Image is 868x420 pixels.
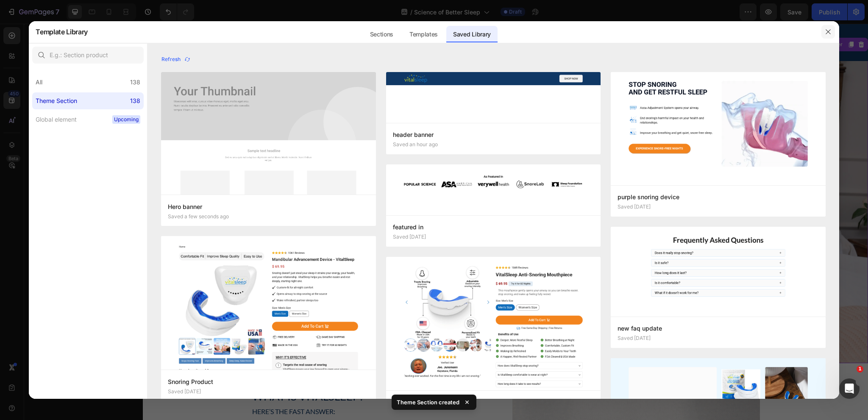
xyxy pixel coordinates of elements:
[130,77,140,87] div: 138
[161,56,191,63] div: Refresh
[618,323,818,334] p: new faq update
[36,21,88,43] h2: Template Library
[108,5,176,32] img: vitalsleep-logo.png
[393,130,594,140] p: header banner
[403,26,445,43] div: Templates
[128,225,230,233] span: SHOP NOW & STOP SNORING ➜
[393,142,438,147] p: Saved an hour ago
[386,257,601,406] img: -a-gempagesversionv7shop-id451081390222476386theme-section-id579392053440414513.jpg
[397,398,459,406] p: Theme Section created
[839,378,860,399] iframe: Intercom live chat
[168,389,201,395] p: Saved [DATE]
[161,53,191,65] button: Refresh
[562,13,604,25] p: Shop now
[668,17,701,25] div: Hero banner
[32,47,144,64] input: E.g.: Section product
[393,234,426,240] p: Saved [DATE]
[130,96,140,106] div: 138
[393,397,594,407] p: [PERSON_NAME] Product Section
[168,214,229,220] p: Saved a few seconds ago
[386,164,601,209] img: -a-gempagesversionv7shop-id451081390222476386theme-section-id583972624485319508.jpg
[386,72,601,95] img: -a-gempagesversionv7shop-id451081390222476386theme-section-id586161694154163035.jpg
[36,114,77,125] div: Global element
[446,26,498,43] div: Saved Library
[618,204,651,210] p: Saved [DATE]
[36,77,42,87] div: All
[168,377,369,387] p: Snoring Product
[161,72,376,195] img: Placeholder.png
[115,217,243,241] a: SHOP NOW & STOP SNORING ➜
[618,335,651,341] p: Saved [DATE]
[36,96,77,106] div: Theme Section
[115,159,437,172] h2: Stop Snoring. Breathe Freely. Wake Rested.
[611,227,825,317] img: -a-gempagesversionv7shop-id451081390222476386theme-section-id582437764637655704.jpg
[168,202,369,212] p: Hero banner
[618,192,818,202] p: purple snoring device
[393,222,594,232] p: featured in
[857,366,863,373] span: 1
[363,26,400,43] div: Sections
[109,383,355,393] p: Here’s the fast answer:
[115,111,437,134] h2: The True Science of Better Sleep
[112,115,140,124] span: Upcoming
[116,180,436,203] p: By targeting the root cause of snoring, VitalSleep helps you—and your partner—get the deep, unint...
[611,72,825,185] img: -a-gempagesversionv7shop-id451081390222476386theme-section-id582361378879177689.jpg
[108,365,356,381] h2: What Is VitalSleep?
[548,8,617,30] a: Shop now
